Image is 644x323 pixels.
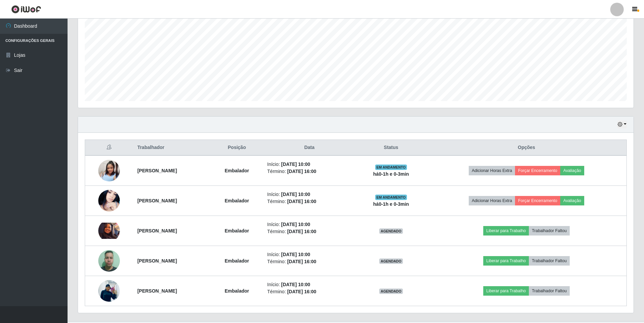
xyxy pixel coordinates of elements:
span: EM ANDAMENTO [375,165,407,170]
strong: [PERSON_NAME] [137,228,177,233]
li: Término: [267,168,352,175]
time: [DATE] 16:00 [287,289,316,294]
li: Término: [267,198,352,205]
time: [DATE] 16:00 [287,199,316,204]
button: Adicionar Horas Extra [469,166,515,175]
span: AGENDADO [379,228,403,234]
strong: [PERSON_NAME] [137,288,177,294]
button: Forçar Encerramento [515,196,560,205]
button: Avaliação [560,196,584,205]
time: [DATE] 10:00 [281,161,310,167]
time: [DATE] 10:00 [281,252,310,257]
button: Adicionar Horas Extra [469,196,515,205]
button: Avaliação [560,166,584,175]
th: Status [356,140,427,156]
img: 1754349075711.jpeg [98,153,120,189]
img: 1757876527911.jpeg [98,276,120,305]
th: Data [263,140,356,156]
strong: Embalador [225,198,249,203]
strong: Embalador [225,168,249,173]
strong: há 0-1 h e 0-3 min [373,171,409,177]
span: AGENDADO [379,289,403,294]
button: Liberar para Trabalho [483,286,529,296]
li: Início: [267,161,352,168]
time: [DATE] 10:00 [281,222,310,227]
button: Trabalhador Faltou [529,226,570,235]
img: 1756663906828.jpeg [98,223,120,239]
img: CoreUI Logo [11,5,41,14]
li: Início: [267,221,352,228]
button: Liberar para Trabalho [483,226,529,235]
time: [DATE] 16:00 [287,259,316,264]
strong: [PERSON_NAME] [137,168,177,173]
li: Início: [267,191,352,198]
li: Término: [267,288,352,295]
time: [DATE] 10:00 [281,192,310,197]
th: Trabalhador [133,140,211,156]
button: Trabalhador Faltou [529,286,570,296]
th: Opções [427,140,627,156]
strong: há 0-1 h e 0-3 min [373,201,409,207]
li: Término: [267,258,352,265]
strong: Embalador [225,228,249,233]
li: Início: [267,281,352,288]
strong: Embalador [225,258,249,264]
time: [DATE] 16:00 [287,229,316,234]
button: Forçar Encerramento [515,166,560,175]
img: 1756203927835.jpeg [98,187,120,214]
button: Trabalhador Faltou [529,256,570,266]
time: [DATE] 10:00 [281,282,310,287]
th: Posição [210,140,263,156]
span: AGENDADO [379,258,403,264]
strong: [PERSON_NAME] [137,258,177,264]
strong: Embalador [225,288,249,294]
li: Término: [267,228,352,235]
button: Liberar para Trabalho [483,256,529,266]
img: 1756909897988.jpeg [98,246,120,275]
span: EM ANDAMENTO [375,195,407,200]
strong: [PERSON_NAME] [137,198,177,203]
time: [DATE] 16:00 [287,169,316,174]
li: Início: [267,251,352,258]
